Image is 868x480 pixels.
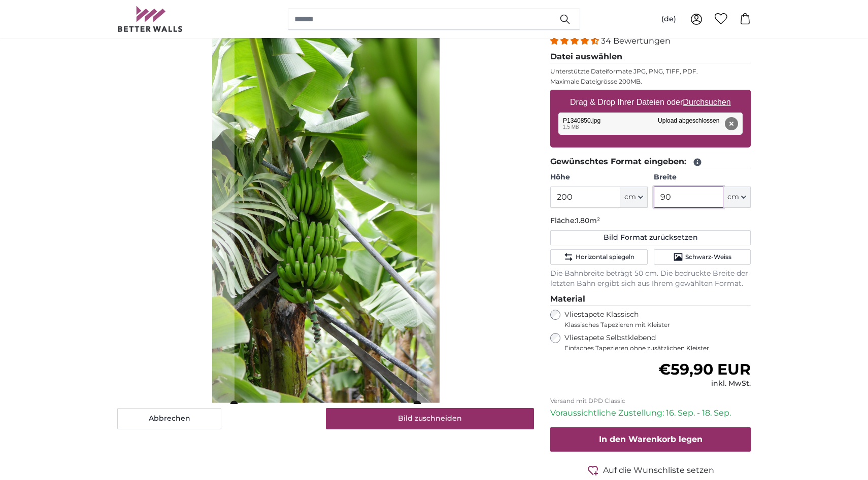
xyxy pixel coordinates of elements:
[599,434,703,444] span: In den Warenkorb legen
[550,230,751,245] button: Bild Format zurücksetzen
[117,6,183,32] img: Betterwalls
[550,36,601,46] span: 4.32 stars
[624,192,636,202] span: cm
[550,397,751,405] p: Versand mit DPD Classic
[601,36,671,46] span: 34 Bewertungen
[683,98,731,106] u: Durchsuchen
[550,156,751,168] legend: Gewünschtes Format eingeben:
[564,310,744,329] label: Vliestapete Klassisch
[550,67,751,76] p: Unterstützte Dateiformate JPG, PNG, TIFF, PDF.
[326,408,535,429] button: Bild zuschneiden
[723,187,751,208] button: cm
[685,253,731,261] span: Schwarz-Weiss
[550,293,751,306] legend: Material
[576,253,635,261] span: Horizontal spiegeln
[653,10,684,28] button: (de)
[550,51,751,63] legend: Datei auswählen
[564,333,751,352] label: Vliestapete Selbstklebend
[654,249,751,265] button: Schwarz-Weiss
[576,216,600,225] span: 1.80m²
[550,464,751,476] button: Auf die Wunschliste setzen
[117,408,221,429] button: Abbrechen
[658,379,751,389] div: inkl. MwSt.
[550,78,751,86] p: Maximale Dateigrösse 200MB.
[550,249,647,265] button: Horizontal spiegeln
[550,216,751,226] p: Fläche:
[550,269,751,289] p: Die Bahnbreite beträgt 50 cm. Die bedruckte Breite der letzten Bahn ergibt sich aus Ihrem gewählt...
[566,92,735,113] label: Drag & Drop Ihrer Dateien oder
[550,427,751,452] button: In den Warenkorb legen
[564,344,751,352] span: Einfaches Tapezieren ohne zusätzlichen Kleister
[658,360,751,379] span: €59,90 EUR
[654,172,751,182] label: Breite
[620,187,648,208] button: cm
[564,321,744,329] span: Klassisches Tapezieren mit Kleister
[727,192,739,202] span: cm
[603,464,714,476] span: Auf die Wunschliste setzen
[550,172,647,182] label: Höhe
[550,407,751,419] p: Voraussichtliche Zustellung: 16. Sep. - 18. Sep.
